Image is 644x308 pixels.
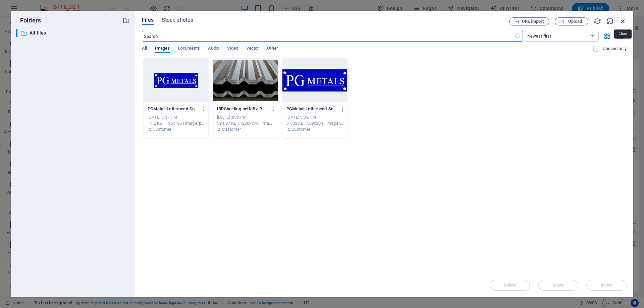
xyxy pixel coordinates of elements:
span: Video [227,44,238,54]
i: Create new folder [122,17,130,24]
span: URL import [522,19,544,23]
p: All files [30,29,117,37]
p: Customer [291,126,310,132]
div: 394.87 KB | 1200x770 | image/jpeg [217,120,274,126]
span: Other [267,44,278,54]
span: Documents [178,44,200,54]
span: Audio [208,44,219,54]
i: Minimize [606,17,614,25]
span: Vector [246,44,259,54]
div: ​ [16,29,17,37]
button: Upload [555,17,588,25]
input: Search [142,31,514,42]
p: PGMetalsLetterhead-SqZ5QXWuRL98dhnLLMROCA-lOivjOQgcsi7rYw6oxQMPg.png [148,106,198,112]
span: Files [142,16,154,24]
p: Unused only [603,46,627,52]
p: IBRSheeting-peUoBz-RP9g2dt6goE-E9A.jpg [217,106,267,112]
span: Stock photos [162,16,193,24]
div: 61.03 KB | 589x204 | image/jpeg [286,120,343,126]
div: [DATE] 3:47 PM [148,114,204,120]
i: Reload [594,17,601,25]
p: Customer [222,126,241,132]
span: All [142,44,147,54]
div: [DATE] 3:32 PM [286,114,343,120]
span: Images [155,44,170,54]
p: Folders [16,16,41,25]
div: [DATE] 3:39 PM [217,114,274,120]
p: Customer [153,126,171,132]
span: Upload [568,19,582,23]
p: PGMetalsLetterhead-SqZ5QXWuRL98dhnLLMROCA.jpg [286,106,337,112]
button: URL import [509,17,549,25]
div: 17.2 KB | 196x196 | image/png [148,120,204,126]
